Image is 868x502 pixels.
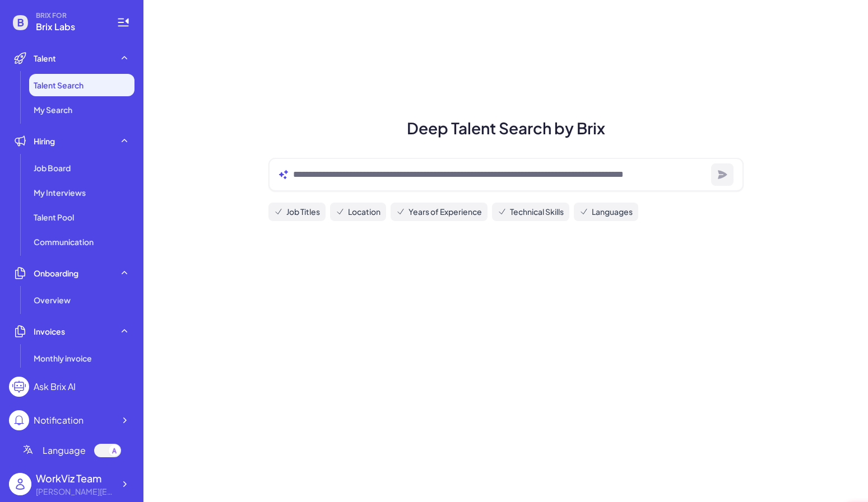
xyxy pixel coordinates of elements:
span: Language [43,444,86,457]
div: WorkViz Team [36,471,114,486]
span: Brix Labs [36,20,103,34]
span: Technical Skills [510,206,564,218]
span: My Search [34,104,72,115]
span: Job Titles [286,206,320,218]
span: Overview [34,294,71,306]
span: Hiring [34,135,55,147]
span: Location [348,206,380,218]
div: Ask Brix AI [34,380,76,393]
span: Talent Search [34,79,83,91]
span: Monthly invoice [34,353,92,364]
span: Invoices [34,326,65,337]
span: Talent [34,53,56,64]
span: Onboarding [34,268,78,279]
div: Notification [34,414,83,427]
span: Talent Pool [34,212,74,223]
span: Years of Experience [409,206,482,218]
span: Job Board [34,162,71,173]
span: BRIX FOR [36,11,103,20]
img: user_logo.png [9,473,31,495]
h1: Deep Talent Search by Brix [255,116,757,140]
span: Communication [34,236,94,247]
span: Languages [592,206,633,218]
div: alex@joinbrix.com [36,486,114,498]
span: My Interviews [34,187,86,198]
